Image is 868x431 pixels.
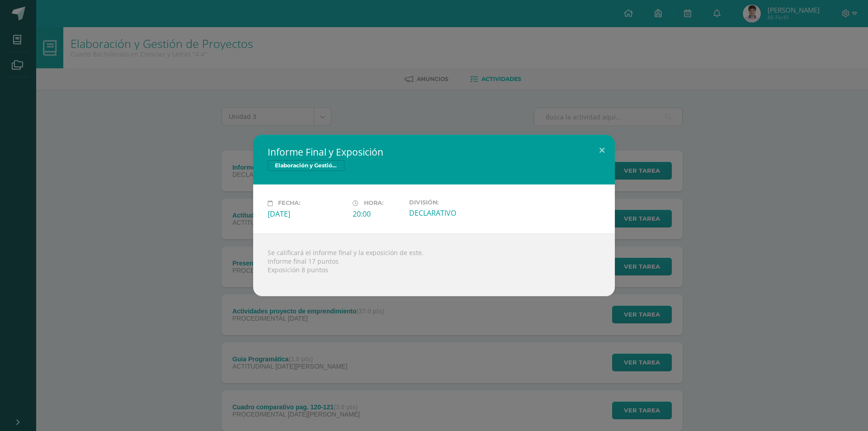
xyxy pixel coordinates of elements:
div: DECLARATIVO [409,208,487,218]
label: División: [409,199,487,206]
span: Fecha: [278,200,300,207]
button: Close (Esc) [589,135,615,166]
span: Elaboración y Gestión de Proyectos [268,160,344,171]
div: [DATE] [268,209,345,219]
h2: Informe Final y Exposición [268,146,600,158]
span: Hora: [364,200,383,207]
div: Se calificará el informe final y la exposición de este. Informe final 17 puntos Exposición 8 puntos [253,233,615,296]
div: 20:00 [353,209,402,219]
